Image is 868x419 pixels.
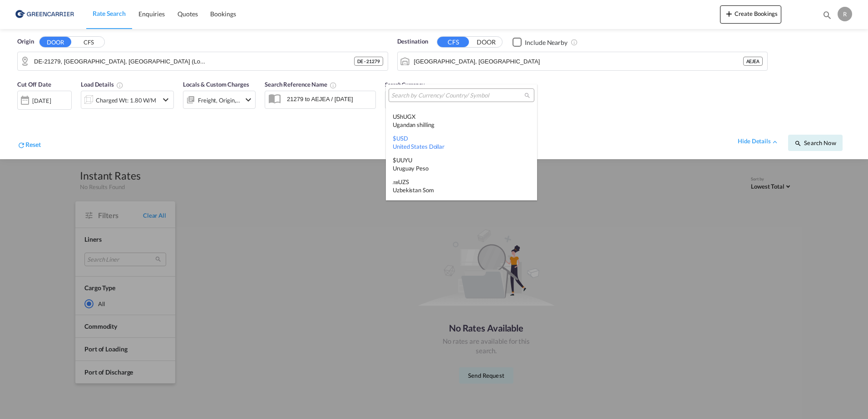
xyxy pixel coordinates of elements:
[393,113,403,120] span: USh
[393,178,530,194] div: UZS
[393,156,530,172] div: UYU
[393,200,530,216] div: VES
[393,112,530,129] div: UGX
[524,92,531,99] md-icon: icon-magnify
[393,135,396,142] span: $
[393,200,400,207] span: B$
[393,142,530,151] div: United States Dollar
[393,178,398,185] span: лв
[393,156,400,164] span: $U
[393,134,530,151] div: USD
[393,164,530,172] div: Uruguay Peso
[393,186,530,194] div: Uzbekistan Som
[391,92,524,100] input: Search by Currency/ Country/ Symbol
[393,121,530,129] div: Ugandan shilling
